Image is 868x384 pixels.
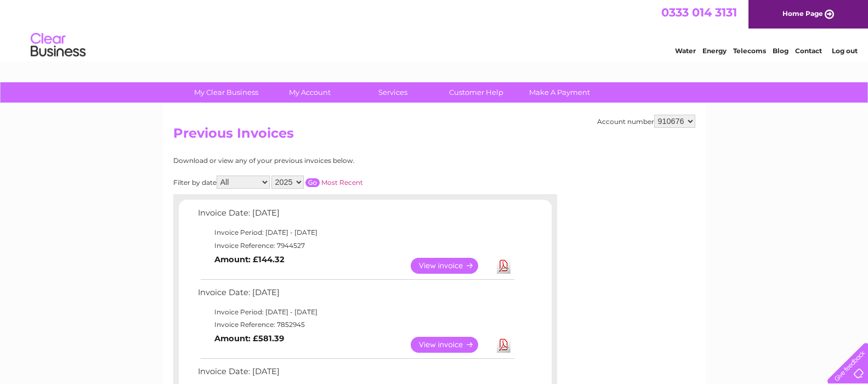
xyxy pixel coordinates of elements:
[321,178,363,187] a: Most Recent
[411,337,491,353] a: View
[214,334,284,343] b: Amount: £581.39
[411,258,491,274] a: View
[195,306,516,319] td: Invoice Period: [DATE] - [DATE]
[214,255,285,264] b: Amount: £144.32
[514,82,605,103] a: Make A Payment
[702,47,727,55] a: Energy
[173,176,461,189] div: Filter by date
[773,47,788,55] a: Blog
[431,82,521,103] a: Customer Help
[264,82,355,103] a: My Account
[348,82,438,103] a: Services
[195,239,516,252] td: Invoice Reference: 7944527
[173,157,461,165] div: Download or view any of your previous invoices below.
[195,206,516,226] td: Invoice Date: [DATE]
[181,82,271,103] a: My Clear Business
[661,5,737,19] a: 0333 014 3131
[597,115,695,128] div: Account number
[497,337,510,353] a: Download
[195,318,516,331] td: Invoice Reference: 7852945
[795,47,822,55] a: Contact
[175,6,694,53] div: Clear Business is a trading name of Verastar Limited (registered in [GEOGRAPHIC_DATA] No. 3667643...
[832,47,858,55] a: Log out
[497,258,510,274] a: Download
[733,47,766,55] a: Telecoms
[173,126,695,146] h2: Previous Invoices
[30,29,86,62] img: logo.png
[675,47,696,55] a: Water
[195,226,516,239] td: Invoice Period: [DATE] - [DATE]
[195,285,516,306] td: Invoice Date: [DATE]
